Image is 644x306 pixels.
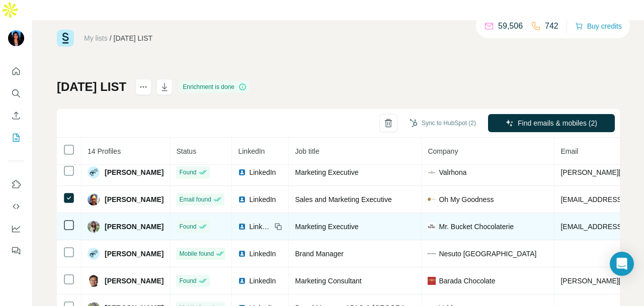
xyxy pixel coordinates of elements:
[403,116,483,131] button: Sync to HubSpot (2)
[179,249,214,258] span: Mobile found
[88,248,100,260] img: Avatar
[238,168,246,176] img: LinkedIn logo
[439,222,514,232] span: Mr. Bucket Chocolaterie
[8,175,24,193] button: Use Surfe on LinkedIn
[238,277,246,285] img: LinkedIn logo
[8,62,24,80] button: Quick start
[57,30,74,47] img: Surfe Logo
[249,222,271,232] span: LinkedIn
[498,20,523,32] p: 59,506
[238,223,246,231] img: LinkedIn logo
[8,220,24,238] button: Dashboard
[428,168,436,176] img: company-logo
[88,147,121,155] span: 14 Profiles
[428,252,436,255] img: company-logo
[8,242,24,260] button: Feedback
[428,147,458,155] span: Company
[179,222,196,231] span: Found
[8,107,24,125] button: Enrich CSV
[105,249,164,259] span: [PERSON_NAME]
[295,147,319,155] span: Job title
[8,197,24,216] button: Use Surfe API
[439,249,536,259] span: Nesuto [GEOGRAPHIC_DATA]
[179,168,196,177] span: Found
[8,30,24,46] img: Avatar
[428,197,436,200] img: company-logo
[575,19,622,33] button: Buy credits
[114,33,153,43] div: [DATE] LIST
[135,79,151,95] button: actions
[88,166,100,178] img: Avatar
[295,250,344,258] span: Brand Manager
[295,195,391,203] span: Sales and Marketing Executive
[610,252,634,276] div: Open Intercom Messenger
[249,276,276,286] span: LinkedIn
[110,33,112,43] li: /
[105,167,164,177] span: [PERSON_NAME]
[439,167,466,177] span: Valrhona
[249,167,276,177] span: LinkedIn
[88,275,100,287] img: Avatar
[57,79,126,95] h1: [DATE] LIST
[105,276,164,286] span: [PERSON_NAME]
[428,223,436,231] img: company-logo
[295,277,361,285] span: Marketing Consultant
[295,223,358,231] span: Marketing Executive
[518,118,597,128] span: Find emails & mobiles (2)
[439,194,494,205] span: Oh My Goodness
[105,194,164,205] span: [PERSON_NAME]
[88,193,100,206] img: Avatar
[238,195,246,203] img: LinkedIn logo
[179,195,211,204] span: Email found
[84,34,108,42] a: My lists
[105,222,164,232] span: [PERSON_NAME]
[179,276,196,285] span: Found
[8,129,24,147] button: My lists
[180,81,250,93] div: Enrichment is done
[238,250,246,258] img: LinkedIn logo
[439,276,495,286] span: Barada Chocolate
[238,147,265,155] span: LinkedIn
[249,194,276,205] span: LinkedIn
[8,84,24,103] button: Search
[176,147,196,155] span: Status
[428,277,436,285] img: company-logo
[249,249,276,259] span: LinkedIn
[488,114,615,132] button: Find emails & mobiles (2)
[545,20,558,32] p: 742
[88,221,100,233] img: Avatar
[295,168,358,176] span: Marketing Executive
[560,147,578,155] span: Email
